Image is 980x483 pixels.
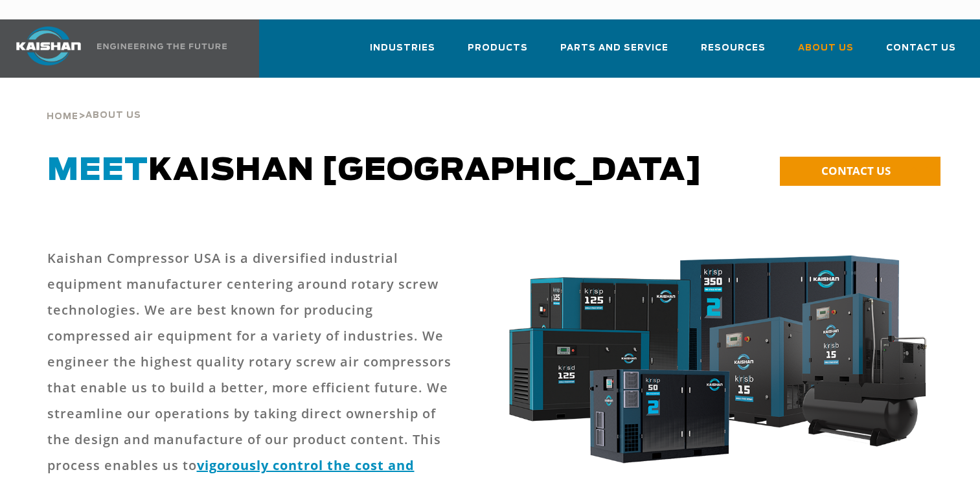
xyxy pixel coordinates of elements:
a: Products [468,31,528,75]
span: Products [468,41,528,56]
span: Resources [701,41,766,56]
span: Parts and Service [560,41,668,56]
span: About Us [798,41,854,56]
img: Engineering the future [97,43,227,49]
a: Industries [370,31,435,75]
a: CONTACT US [780,157,940,186]
span: Home [47,113,78,121]
a: About Us [798,31,854,75]
a: Contact Us [886,31,956,75]
span: Industries [370,41,435,56]
span: Kaishan [GEOGRAPHIC_DATA] [47,155,703,186]
img: krsb [498,245,934,481]
span: Contact Us [886,41,956,56]
span: CONTACT US [821,163,891,178]
a: Resources [701,31,766,75]
span: About Us [85,111,141,120]
a: Parts and Service [560,31,668,75]
a: Home [47,110,78,122]
div: > [47,78,141,127]
span: Meet [47,155,148,186]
